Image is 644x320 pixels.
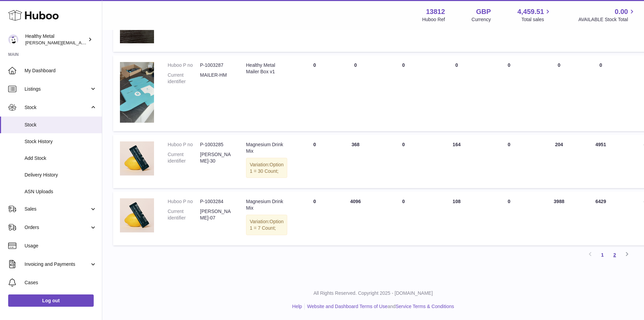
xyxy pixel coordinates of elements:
[508,199,510,204] span: 0
[596,249,609,261] a: 1
[335,192,376,245] td: 4096
[335,55,376,131] td: 0
[25,188,97,195] span: ASN Uploads
[25,224,90,231] span: Orders
[25,172,97,178] span: Delivery History
[120,198,154,232] img: product image
[582,135,619,188] td: 4951
[200,151,232,164] dd: [PERSON_NAME]-30
[200,198,232,205] dd: P-1003284
[294,55,335,131] td: 0
[120,62,154,123] img: product image
[578,7,636,23] a: 0.00 AVAILABLE Stock Total
[292,304,302,309] a: Help
[168,72,200,85] dt: Current identifier
[582,192,619,245] td: 6429
[376,192,431,245] td: 0
[582,55,619,131] td: 0
[376,55,431,131] td: 0
[508,142,510,147] span: 0
[508,62,510,68] span: 0
[396,304,454,309] a: Service Terms & Conditions
[168,62,200,68] dt: Huboo P no
[335,135,376,188] td: 368
[25,40,137,45] span: [PERSON_NAME][EMAIL_ADDRESS][DOMAIN_NAME]
[246,141,287,154] div: Magnesium Drink Mix
[168,198,200,205] dt: Huboo P no
[305,303,454,310] li: and
[25,67,97,74] span: My Dashboard
[426,7,445,16] strong: 13812
[168,141,200,148] dt: Huboo P no
[294,135,335,188] td: 0
[431,135,482,188] td: 164
[25,206,90,212] span: Sales
[246,158,287,178] div: Variation:
[422,16,445,23] div: Huboo Ref
[472,16,491,23] div: Currency
[200,72,232,85] dd: MAILER-HM
[25,122,97,128] span: Stock
[200,141,232,148] dd: P-1003285
[431,192,482,245] td: 108
[25,104,90,111] span: Stock
[615,7,628,16] span: 0.00
[431,55,482,131] td: 0
[246,62,287,75] div: Healthy Metal Mailer Box v1
[307,304,387,309] a: Website and Dashboard Terms of Use
[200,62,232,68] dd: P-1003287
[25,33,87,46] div: Healthy Metal
[609,249,621,261] a: 2
[536,55,582,131] td: 0
[25,86,90,92] span: Listings
[476,7,491,16] strong: GBP
[246,215,287,235] div: Variation:
[521,16,552,23] span: Total sales
[25,138,97,145] span: Stock History
[578,16,636,23] span: AVAILABLE Stock Total
[250,162,283,174] span: Option 1 = 30 Count;
[8,294,94,307] a: Log out
[120,141,154,176] img: product image
[536,135,582,188] td: 204
[536,192,582,245] td: 3988
[25,279,97,286] span: Cases
[200,208,232,221] dd: [PERSON_NAME]-07
[376,135,431,188] td: 0
[518,7,544,16] span: 4,459.51
[25,261,90,268] span: Invoicing and Payments
[25,243,97,249] span: Usage
[8,34,18,45] img: jose@healthy-metal.com
[168,208,200,221] dt: Current identifier
[25,155,97,162] span: Add Stock
[108,290,639,296] p: All Rights Reserved. Copyright 2025 - [DOMAIN_NAME]
[518,7,552,23] a: 4,459.51 Total sales
[168,151,200,164] dt: Current identifier
[246,198,287,211] div: Magnesium Drink Mix
[294,192,335,245] td: 0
